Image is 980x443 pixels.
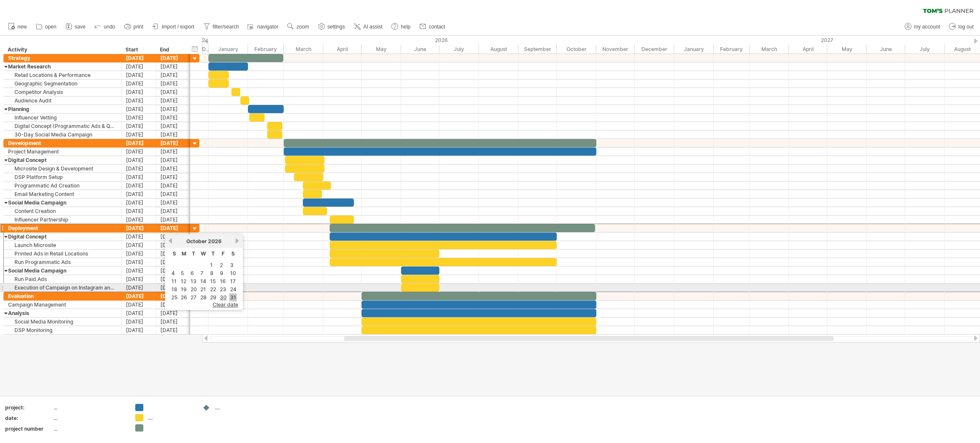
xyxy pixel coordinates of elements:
[156,182,191,190] div: [DATE]
[122,62,156,71] div: [DATE]
[122,216,156,224] div: [DATE]
[958,24,974,30] span: log out
[8,284,117,292] div: Execution of Campaign on Instagram and TikTok
[903,21,943,32] a: my account
[122,241,156,249] div: [DATE]
[328,24,345,30] span: settings
[122,80,156,88] div: [DATE]
[234,238,241,244] a: next
[122,148,156,156] div: [DATE]
[122,224,156,232] div: [DATE]
[156,258,191,266] div: [DATE]
[323,45,362,54] div: April 2026
[229,269,237,277] a: 10
[8,258,117,266] div: Run Programmatic Ads
[635,45,674,54] div: December 2026
[122,71,156,79] div: [DATE]
[219,293,228,301] a: 30
[285,21,311,32] a: zoom
[8,267,117,275] div: Social Media Campaign
[208,238,222,244] span: 2026
[229,293,237,301] a: 31
[8,216,117,224] div: Influencer Partnership
[439,45,479,54] div: July 2026
[190,269,195,277] a: 6
[246,21,281,32] a: navigator
[156,80,191,88] div: [DATE]
[34,21,59,32] a: open
[156,224,191,232] div: [DATE]
[8,207,117,215] div: Content Creation
[284,45,323,54] div: March 2026
[156,97,191,105] div: [DATE]
[199,293,208,301] a: 28
[156,88,191,96] div: [DATE]
[362,45,401,54] div: May 2026
[54,425,125,432] div: ...
[122,54,156,62] div: [DATE]
[122,250,156,258] div: [DATE]
[749,45,789,54] div: March 2027
[63,21,88,32] a: save
[208,45,248,54] div: January 2026
[219,269,224,277] a: 9
[122,301,156,309] div: [DATE]
[192,250,195,257] span: Tuesday
[156,233,191,241] div: [DATE]
[8,148,117,156] div: Project Management
[162,24,194,30] span: import / export
[171,293,178,301] a: 25
[156,190,191,198] div: [DATE]
[6,21,29,32] a: new
[219,261,224,269] a: 2
[156,173,191,181] div: [DATE]
[45,24,57,30] span: open
[156,207,191,215] div: [DATE]
[209,293,217,301] a: 29
[122,207,156,215] div: [DATE]
[156,318,191,326] div: [DATE]
[596,45,635,54] div: November 2026
[134,24,143,30] span: print
[122,233,156,241] div: [DATE]
[248,45,284,54] div: February 2026
[156,122,191,130] div: [DATE]
[190,285,198,293] a: 20
[104,24,115,30] span: undo
[674,45,714,54] div: January 2027
[54,415,125,422] div: ...
[316,21,348,32] a: settings
[54,404,125,411] div: ...
[199,277,207,285] a: 14
[167,238,174,244] a: previous
[150,21,197,32] a: import / export
[8,275,117,283] div: Run Paid Ads
[947,21,976,32] a: log out
[122,165,156,173] div: [DATE]
[229,285,237,293] a: 24
[401,45,439,54] div: June 2026
[122,267,156,275] div: [DATE]
[211,250,215,257] span: Thursday
[156,165,191,173] div: [DATE]
[8,292,117,300] div: Evaluation
[180,293,188,301] a: 26
[867,45,905,54] div: June 2027
[156,284,191,292] div: [DATE]
[8,45,117,54] div: Activity
[8,318,117,326] div: Social Media Monitoring
[8,199,117,207] div: Social Media Campaign
[156,309,191,317] div: [DATE]
[156,241,191,249] div: [DATE]
[5,425,52,432] div: project number
[8,139,117,147] div: Development
[8,54,117,62] div: Strategy
[8,224,117,232] div: Deployment
[5,415,52,422] div: date:
[208,36,674,45] div: 2026
[257,24,278,30] span: navigator
[8,97,117,105] div: Audience Audit
[122,105,156,113] div: [DATE]
[180,277,187,285] a: 12
[156,156,191,164] div: [DATE]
